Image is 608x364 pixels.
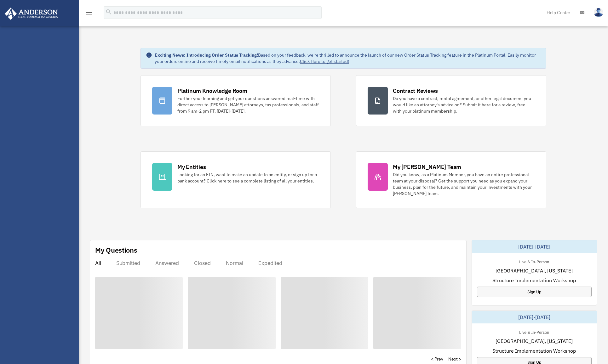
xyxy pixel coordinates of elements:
[300,59,349,64] a: Click Here to get started!
[356,151,546,208] a: My [PERSON_NAME] Team Did you know, as a Platinum Member, you have an entire professional team at...
[105,8,112,15] i: search
[155,52,541,64] div: Based on your feedback, we're thrilled to announce the launch of our new Order Status Tracking fe...
[477,287,592,297] a: Sign Up
[85,11,93,16] a: menu
[177,171,319,184] div: Looking for an EIN, want to make an update to an entity, or sign up for a bank account? Click her...
[155,52,258,58] strong: Exciting News: Introducing Order Status Tracking!
[448,356,461,362] a: Next >
[141,151,331,208] a: My Entities Looking for an EIN, want to make an update to an entity, or sign up for a bank accoun...
[492,347,576,355] span: Structure Implementation Workshop
[496,337,573,345] span: [GEOGRAPHIC_DATA], [US_STATE]
[177,95,319,114] div: Further your learning and get your questions answered real-time with direct access to [PERSON_NAM...
[393,171,535,197] div: Did you know, as a Platinum Member, you have an entire professional team at your disposal? Get th...
[514,328,554,335] div: Live & In-Person
[431,356,443,362] a: < Prev
[393,87,438,95] div: Contract Reviews
[85,9,93,16] i: menu
[141,75,331,126] a: Platinum Knowledge Room Further your learning and get your questions answered real-time with dire...
[492,277,576,284] span: Structure Implementation Workshop
[496,267,573,274] span: [GEOGRAPHIC_DATA], [US_STATE]
[472,311,597,323] div: [DATE]-[DATE]
[514,258,554,265] div: Live & In-Person
[226,260,243,266] div: Normal
[177,163,206,171] div: My Entities
[155,260,179,266] div: Answered
[258,260,282,266] div: Expedited
[393,95,535,114] div: Do you have a contract, rental agreement, or other legal document you would like an attorney's ad...
[177,87,247,95] div: Platinum Knowledge Room
[356,75,546,126] a: Contract Reviews Do you have a contract, rental agreement, or other legal document you would like...
[95,245,137,255] div: My Questions
[3,8,60,20] img: Anderson Advisors Platinum Portal
[472,240,597,253] div: [DATE]-[DATE]
[116,260,140,266] div: Submitted
[594,8,603,17] img: User Pic
[95,260,101,266] div: All
[393,163,461,171] div: My [PERSON_NAME] Team
[194,260,211,266] div: Closed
